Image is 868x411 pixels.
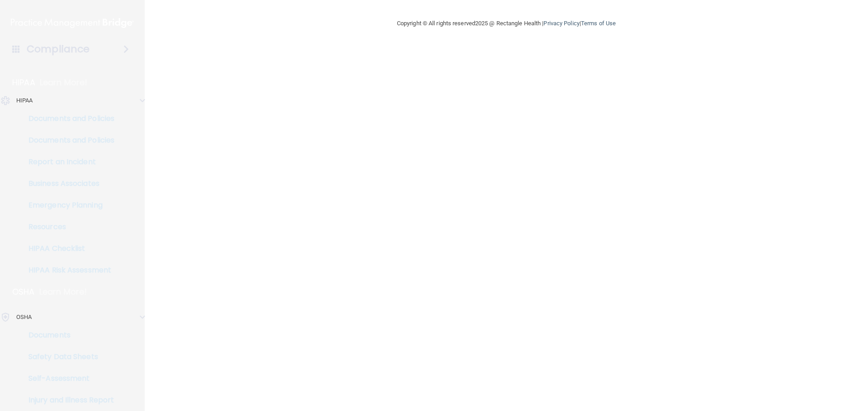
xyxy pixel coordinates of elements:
p: Report an Incident [6,157,129,166]
h4: Compliance [27,43,90,55]
p: Self-Assessment [6,374,129,383]
p: Documents and Policies [6,114,129,123]
p: Documents [6,331,129,340]
p: Business Associates [6,179,129,188]
div: Copyright © All rights reserved 2025 @ Rectangle Health | | [341,9,671,38]
p: HIPAA Risk Assessment [6,266,129,275]
a: Terms of Use [581,20,616,27]
p: Injury and Illness Report [6,396,129,405]
p: Resources [6,222,129,231]
img: PMB logo [11,14,134,32]
p: HIPAA Checklist [6,244,129,253]
p: Safety Data Sheets [6,352,129,361]
p: Documents and Policies [6,136,129,145]
p: HIPAA [16,95,33,106]
p: Learn More! [40,77,88,88]
a: Privacy Policy [543,20,579,27]
p: HIPAA [12,77,35,88]
p: Learn More! [39,286,87,297]
p: OSHA [12,286,35,297]
p: Emergency Planning [6,201,129,210]
p: OSHA [16,312,32,323]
